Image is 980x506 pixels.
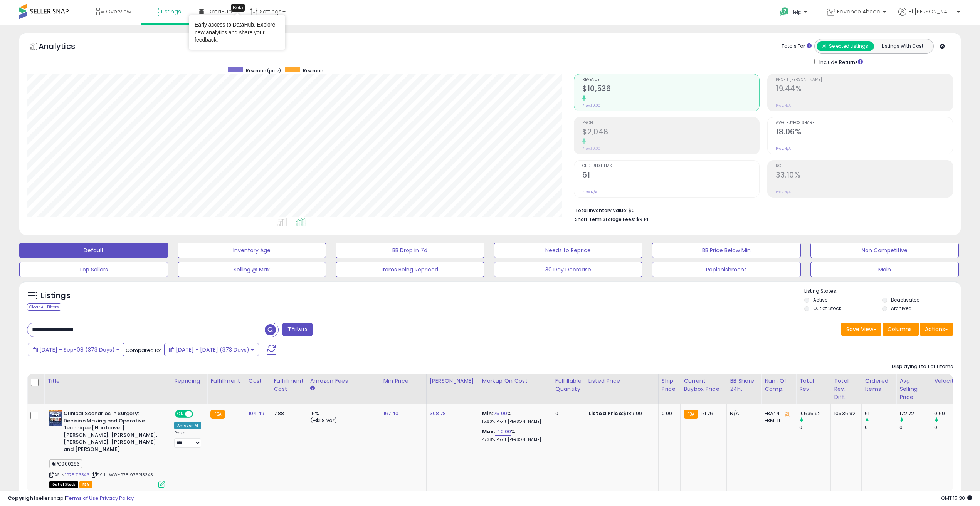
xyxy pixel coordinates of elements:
[582,121,759,125] span: Profit
[249,410,265,417] a: 104.49
[776,146,791,151] small: Prev: N/A
[178,262,326,277] button: Selling @ Max
[776,164,953,168] span: ROI
[47,377,168,385] div: Title
[700,410,713,417] span: 171.76
[662,377,677,393] div: Ship Price
[164,343,259,356] button: [DATE] - [DATE] (373 Days)
[765,410,790,417] div: FBA: 4
[39,346,115,354] span: [DATE] - Sep-08 (373 Days)
[19,262,168,277] button: Top Sellers
[799,410,830,417] div: 10535.92
[898,8,960,25] a: Hi [PERSON_NAME]
[934,410,965,417] div: 0.69
[652,243,801,258] button: BB Price Below Min
[891,297,920,303] label: Deactivated
[776,171,953,181] h2: 33.10%
[482,377,549,385] div: Markup on Cost
[310,410,374,417] div: 15%
[582,171,759,181] h2: 61
[582,189,597,194] small: Prev: N/A
[865,410,896,417] div: 61
[730,410,755,417] div: N/A
[920,323,953,336] button: Actions
[765,417,790,424] div: FBM: 11
[780,7,789,17] i: Get Help
[65,472,89,478] a: 1975213343
[106,8,131,15] span: Overview
[837,8,881,15] span: Edvance Ahead
[176,411,185,417] span: ON
[582,84,759,95] h2: $10,536
[888,325,912,333] span: Columns
[776,121,953,125] span: Avg. Buybox Share
[765,377,793,393] div: Num of Comp.
[210,410,225,419] small: FBA
[813,297,827,303] label: Active
[883,323,919,336] button: Columns
[776,127,953,138] h2: 18.06%
[684,410,698,419] small: FBA
[799,377,827,393] div: Total Rev.
[303,67,323,74] span: Revenue
[582,146,600,151] small: Prev: $0.00
[49,459,82,468] span: PO000286
[28,343,124,356] button: [DATE] - Sep-08 (373 Days)
[192,411,204,417] span: OFF
[8,494,36,502] strong: Copyright
[588,410,624,417] b: Listed Price:
[479,374,552,404] th: The percentage added to the cost of goods (COGS) that forms the calculator for Min & Max prices.
[892,363,953,370] div: Displaying 1 to 1 of 1 items
[493,410,507,417] a: 25.00
[79,481,92,488] span: FBA
[582,78,759,82] span: Revenue
[891,305,912,312] label: Archived
[899,377,928,401] div: Avg Selling Price
[776,189,791,194] small: Prev: N/A
[575,216,635,223] b: Short Term Storage Fees:
[336,262,484,277] button: Items Being Repriced
[482,410,494,417] b: Min:
[662,410,674,417] div: 0.00
[494,243,643,258] button: Needs to Reprice
[810,243,959,258] button: Non Competitive
[66,494,99,502] a: Terms of Use
[49,481,78,488] span: All listings that are currently out of stock and unavailable for purchase on Amazon
[582,103,600,108] small: Prev: $0.00
[874,41,931,51] button: Listings With Cost
[799,424,830,431] div: 0
[730,377,758,393] div: BB Share 24h.
[482,428,496,435] b: Max:
[161,8,181,15] span: Listings
[430,377,476,385] div: [PERSON_NAME]
[941,494,972,502] span: 2025-09-9 15:30 GMT
[126,347,161,354] span: Compared to:
[282,323,313,336] button: Filters
[834,377,858,401] div: Total Rev. Diff.
[841,323,881,336] button: Save View
[249,377,267,385] div: Cost
[908,8,955,15] span: Hi [PERSON_NAME]
[899,410,931,417] div: 172.72
[776,84,953,95] h2: 19.44%
[482,410,546,424] div: %
[899,424,931,431] div: 0
[636,216,649,223] span: $9.14
[684,377,723,393] div: Current Buybox Price
[555,410,579,417] div: 0
[49,410,62,426] img: 51+LP+u4QLL._SL40_.jpg
[804,288,961,295] p: Listing States:
[776,78,953,82] span: Profit [PERSON_NAME]
[383,377,423,385] div: Min Price
[310,385,315,392] small: Amazon Fees.
[934,424,965,431] div: 0
[41,290,71,301] h5: Listings
[834,410,856,417] div: 10535.92
[274,377,304,393] div: Fulfillment Cost
[174,377,204,385] div: Repricing
[774,1,815,25] a: Help
[555,377,582,393] div: Fulfillable Quantity
[588,410,652,417] div: $189.99
[64,410,157,455] b: Clinical Scenarios in Surgery: Decision Making and Operative Technique [Hardcover] [PERSON_NAME];...
[174,431,201,448] div: Preset:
